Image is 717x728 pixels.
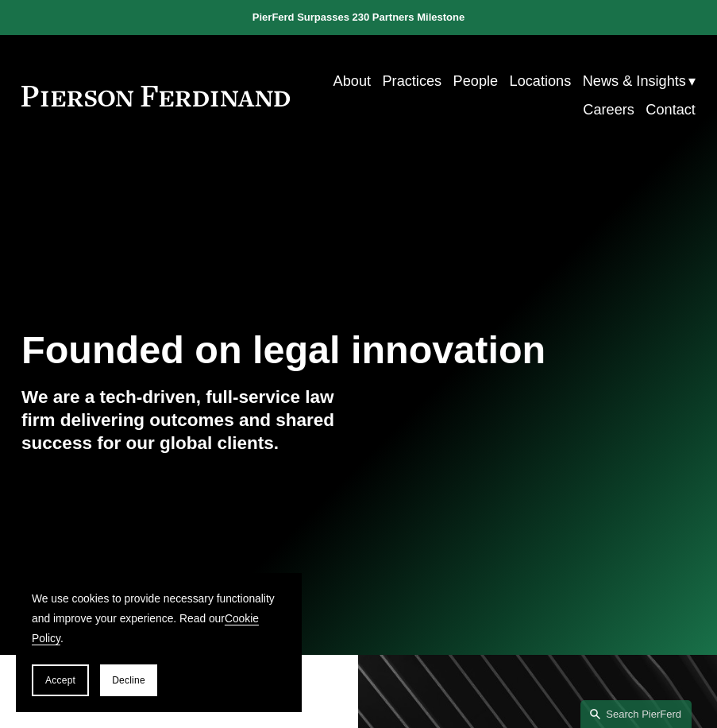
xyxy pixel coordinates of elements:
[45,675,75,686] span: Accept
[583,68,686,95] span: News & Insights
[333,67,371,95] a: About
[16,573,302,712] section: Cookie banner
[583,67,696,95] a: folder dropdown
[453,67,499,95] a: People
[646,96,696,125] a: Contact
[32,664,89,696] button: Accept
[100,664,157,696] button: Decline
[382,67,441,95] a: Practices
[21,328,583,373] h1: Founded on legal innovation
[32,589,286,649] p: We use cookies to provide necessary functionality and improve your experience. Read our .
[21,386,358,455] h4: We are a tech-driven, full-service law firm delivering outcomes and shared success for our global...
[583,96,634,125] a: Careers
[580,700,692,728] a: Search this site
[112,675,145,686] span: Decline
[510,67,572,95] a: Locations
[32,612,259,645] a: Cookie Policy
